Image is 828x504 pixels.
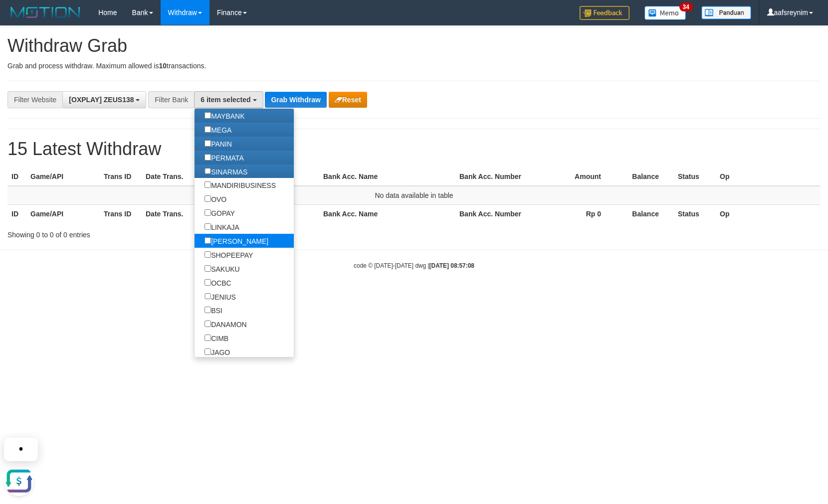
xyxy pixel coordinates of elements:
[195,317,256,331] label: DANAMON
[195,331,238,345] label: CIMB
[701,6,751,19] img: panduan.png
[529,168,616,186] th: Amount
[455,204,529,223] th: Bank Acc. Number
[142,204,230,223] th: Date Trans.
[205,195,211,202] input: OVO
[354,262,474,269] small: code © [DATE]-[DATE] dwg |
[194,91,263,108] button: 6 item selected
[195,234,278,248] label: [PERSON_NAME]
[195,137,242,151] label: PANIN
[205,335,211,341] input: CIMB
[195,262,249,276] label: SAKUKU
[69,96,134,104] span: [OXPLAY] ZEUS138
[195,220,249,234] label: LINKAJA
[205,293,211,300] input: JENIUS
[616,168,674,186] th: Balance
[195,123,241,137] label: MEGA
[205,209,211,216] input: GOPAY
[195,192,236,206] label: OVO
[7,5,83,20] img: MOTION_logo.png
[319,168,455,186] th: Bank Acc. Name
[195,206,245,220] label: GOPAY
[205,251,211,258] input: SHOPEEPAY
[195,248,263,262] label: SHOPEEPAY
[265,92,326,108] button: Grab Withdraw
[644,6,686,20] img: Button%20Memo.svg
[205,265,211,272] input: SAKUKU
[7,168,26,186] th: ID
[7,226,338,240] div: Showing 0 to 0 of 0 entries
[529,204,616,223] th: Rp 0
[716,204,821,223] th: Op
[205,126,211,133] input: MEGA
[7,186,821,205] td: No data available in table
[674,168,716,186] th: Status
[205,237,211,244] input: [PERSON_NAME]
[205,348,211,355] input: JAGO
[100,204,142,223] th: Trans ID
[195,178,286,192] label: MANDIRIBUSINESS
[7,91,62,108] div: Filter Website
[716,168,821,186] th: Op
[100,168,142,186] th: Trans ID
[205,279,211,286] input: OCBC
[205,168,211,174] input: SINARMAS
[26,204,100,223] th: Game/API
[7,204,26,223] th: ID
[159,62,167,70] strong: 10
[205,307,211,313] input: BSI
[195,345,240,359] label: JAGO
[429,262,474,269] strong: [DATE] 08:57:08
[455,168,529,186] th: Bank Acc. Number
[195,151,254,165] label: PERMATA
[205,154,211,161] input: PERMATA
[142,168,230,186] th: Date Trans.
[4,46,34,76] button: Open LiveChat chat widget
[205,223,211,230] input: LINKAJA
[205,112,211,119] input: MAYBANK
[195,109,254,123] label: MAYBANK
[674,204,716,223] th: Status
[205,140,211,147] input: PANIN
[7,139,821,159] h1: 15 Latest Withdraw
[195,165,257,178] label: SINARMAS
[62,91,146,108] button: [OXPLAY] ZEUS138
[580,6,629,20] img: Feedback.jpg
[201,96,250,104] span: 6 item selected
[195,276,241,290] label: OCBC
[205,181,211,188] input: MANDIRIBUSINESS
[26,168,100,186] th: Game/API
[195,290,246,304] label: JENIUS
[148,91,194,108] div: Filter Bank
[7,36,821,56] h1: Withdraw Grab
[7,61,821,71] p: Grab and process withdraw. Maximum allowed is transactions.
[616,204,674,223] th: Balance
[195,303,232,317] label: BSI
[319,204,455,223] th: Bank Acc. Name
[329,92,367,108] button: Reset
[205,321,211,327] input: DANAMON
[679,2,693,11] span: 34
